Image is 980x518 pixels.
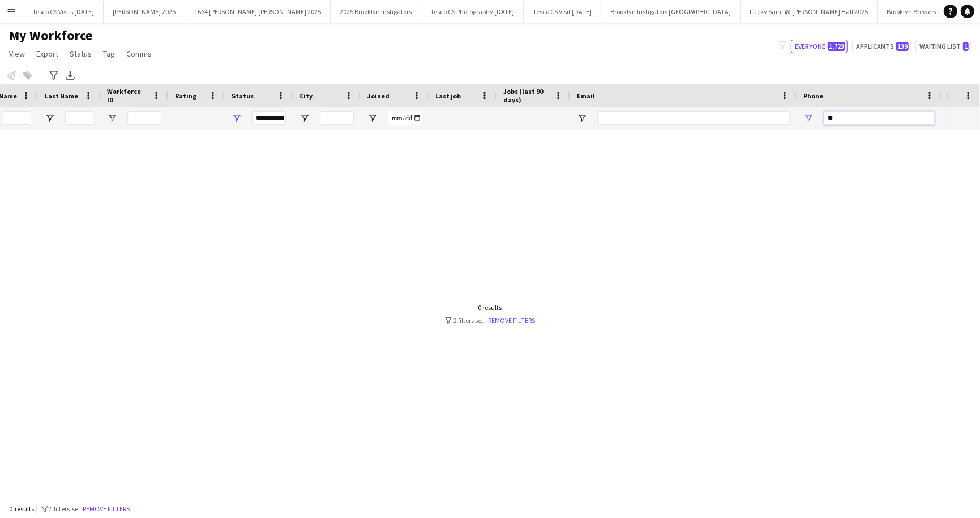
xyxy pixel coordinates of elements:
button: Open Filter Menu [107,113,117,123]
span: 2 filters set [48,504,80,513]
button: Tesco CS Visit [DATE] [524,1,601,23]
a: Tag [99,46,119,61]
button: Tesco CS Photography [DATE] [421,1,524,23]
button: 2025 Brooklyn Instigators [331,1,421,23]
span: Last Name [45,92,78,100]
span: Phone [803,92,823,100]
span: 139 [896,42,909,51]
input: City Filter Input [320,111,354,125]
button: Open Filter Menu [299,113,310,123]
button: Remove filters [80,503,132,515]
app-action-btn: Advanced filters [47,68,61,82]
input: First Name Filter Input [3,111,31,125]
button: Brooklyn Instigators [GEOGRAPHIC_DATA] [601,1,741,23]
span: Tag [103,49,115,59]
span: Rating [175,92,196,100]
button: Open Filter Menu [577,113,587,123]
span: 1,723 [828,42,845,51]
button: Open Filter Menu [45,113,55,123]
button: Open Filter Menu [232,113,242,123]
input: Joined Filter Input [388,111,422,125]
a: Export [32,46,63,61]
a: Status [65,46,96,61]
span: Last job [435,92,461,100]
app-action-btn: Export XLSX [63,68,77,82]
span: Export [36,49,58,59]
div: 2 filters set [445,316,536,325]
span: Status [232,92,254,100]
a: Remove filters [489,316,536,325]
input: Phone Filter Input [824,111,935,125]
input: Email Filter Input [597,111,790,125]
button: Waiting list1 [915,40,971,53]
span: 1 [963,42,969,51]
a: Comms [122,46,156,61]
span: Status [70,49,92,59]
input: Last Name Filter Input [65,111,93,125]
span: City [299,92,313,100]
span: Joined [367,92,390,100]
span: Comms [126,49,152,59]
span: Workforce ID [107,87,148,104]
span: Jobs (last 90 days) [503,87,550,104]
button: Tesco CS Visits [DATE] [23,1,104,23]
button: Open Filter Menu [367,113,378,123]
span: Email [577,92,595,100]
button: 1664 [PERSON_NAME] [PERSON_NAME] 2025 [185,1,331,23]
input: Workforce ID Filter Input [127,111,161,125]
button: Everyone1,723 [791,40,848,53]
button: Lucky Saint @ [PERSON_NAME] Half 2025 [741,1,878,23]
a: View [5,46,29,61]
span: View [9,49,25,59]
span: My Workforce [9,27,92,44]
div: 0 results [445,303,536,312]
button: [PERSON_NAME] 2025 [104,1,185,23]
button: Open Filter Menu [803,113,814,123]
button: Applicants139 [852,40,911,53]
